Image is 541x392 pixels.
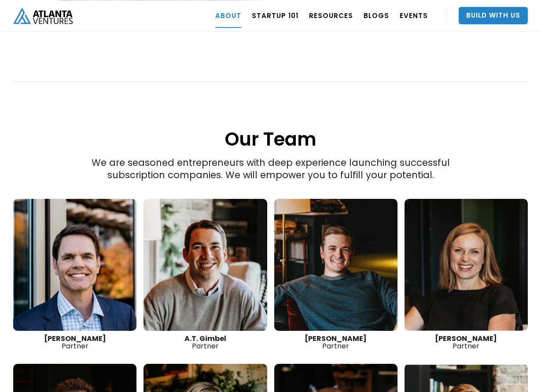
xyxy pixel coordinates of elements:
strong: A.T. Gimbel [184,333,226,344]
a: RESOURCES [309,3,353,28]
div: Partner [144,335,267,350]
div: Partner [13,335,136,350]
a: ABOUT [215,3,241,28]
strong: [PERSON_NAME] [305,333,367,344]
div: Partner [405,335,528,350]
a: EVENTS [400,3,428,28]
div: Partner [274,335,397,350]
strong: [PERSON_NAME] [44,333,106,344]
a: BLOGS [364,3,389,28]
h1: Our Team [13,83,528,152]
a: Build With Us [459,7,528,24]
strong: [PERSON_NAME] [435,333,497,344]
a: Startup 101 [252,3,298,28]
